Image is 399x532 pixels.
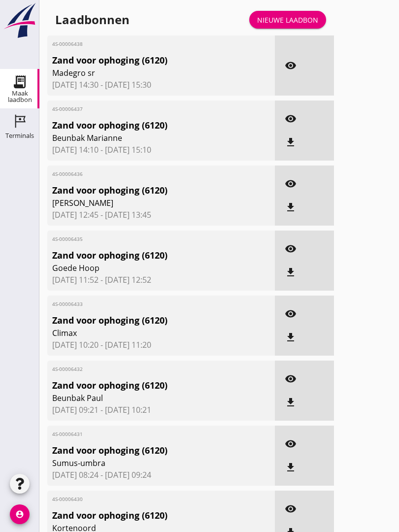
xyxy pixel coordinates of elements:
[52,366,233,373] span: 4S-00006432
[52,105,233,113] span: 4S-00006437
[52,249,233,262] span: Zand voor ophoging (6120)
[52,67,233,79] span: Madegro sr
[52,144,270,156] span: [DATE] 14:10 - [DATE] 15:10
[52,40,233,48] span: 4S-00006438
[285,136,297,148] i: file_download
[52,327,233,339] span: Climax
[52,457,233,469] span: Sumus-umbra
[10,504,30,524] i: account_circle
[52,314,233,327] span: Zand voor ophoging (6120)
[52,509,233,522] span: Zand voor ophoging (6120)
[285,60,297,71] i: visibility
[55,12,130,28] div: Laadbonnen
[285,308,297,320] i: visibility
[285,201,297,213] i: file_download
[52,209,270,221] span: [DATE] 12:45 - [DATE] 13:45
[2,2,37,39] img: logo-small.a267ee39.svg
[285,266,297,278] i: file_download
[52,170,233,178] span: 4S-00006436
[249,11,326,29] a: Nieuwe laadbon
[52,444,233,457] span: Zand voor ophoging (6120)
[52,235,233,243] span: 4S-00006435
[285,462,297,473] i: file_download
[52,404,270,416] span: [DATE] 09:21 - [DATE] 10:21
[52,79,270,91] span: [DATE] 14:30 - [DATE] 15:30
[52,469,270,481] span: [DATE] 08:24 - [DATE] 09:24
[285,503,297,515] i: visibility
[257,15,318,25] div: Nieuwe laadbon
[52,274,270,286] span: [DATE] 11:52 - [DATE] 12:52
[52,197,233,209] span: [PERSON_NAME]
[52,184,233,197] span: Zand voor ophoging (6120)
[5,133,34,139] div: Terminals
[52,379,233,392] span: Zand voor ophoging (6120)
[285,373,297,385] i: visibility
[285,397,297,408] i: file_download
[52,339,270,351] span: [DATE] 10:20 - [DATE] 11:20
[285,438,297,450] i: visibility
[52,119,233,132] span: Zand voor ophoging (6120)
[285,243,297,255] i: visibility
[52,132,233,144] span: Beunbak Marianne
[52,262,233,274] span: Goede Hoop
[52,300,233,308] span: 4S-00006433
[52,496,233,503] span: 4S-00006430
[52,431,233,438] span: 4S-00006431
[52,392,233,404] span: Beunbak Paul
[285,113,297,125] i: visibility
[52,54,233,67] span: Zand voor ophoging (6120)
[285,178,297,190] i: visibility
[285,332,297,343] i: file_download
